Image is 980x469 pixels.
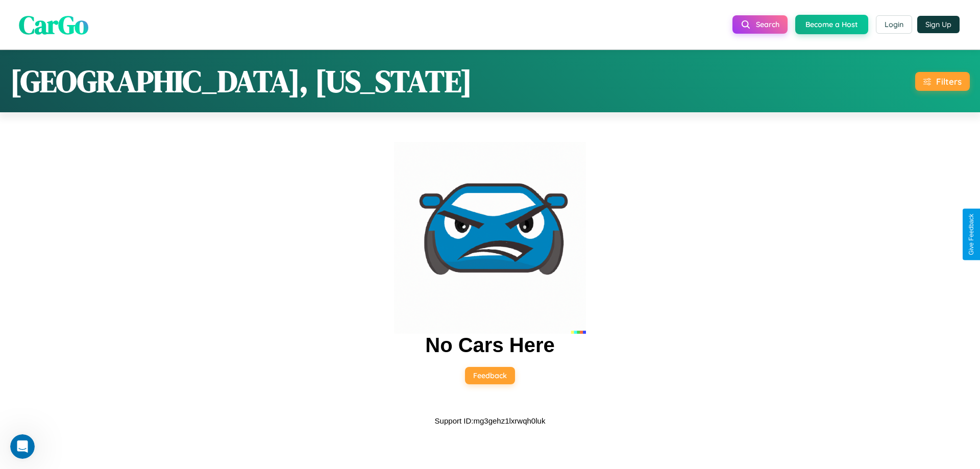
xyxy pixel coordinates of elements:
button: Search [732,15,788,34]
h2: No Cars Here [425,334,554,357]
div: Filters [936,76,962,87]
p: Support ID: mg3gehz1lxrwqh0luk [435,414,546,428]
iframe: Intercom live chat [10,434,35,459]
button: Sign Up [917,16,960,33]
button: Filters [915,72,970,91]
button: Feedback [465,367,515,384]
div: Give Feedback [968,214,975,255]
h1: [GEOGRAPHIC_DATA], [US_STATE] [10,60,472,102]
img: car [394,142,586,334]
span: CarGo [19,7,88,42]
button: Become a Host [795,15,868,34]
button: Login [876,15,912,34]
span: Search [756,20,779,29]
